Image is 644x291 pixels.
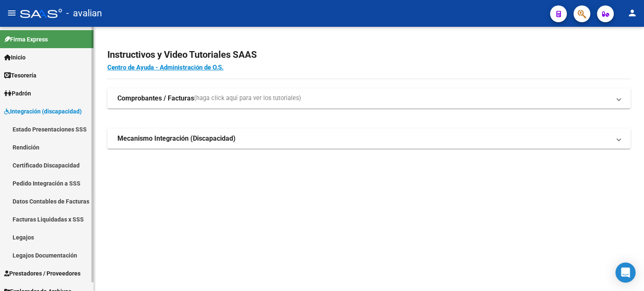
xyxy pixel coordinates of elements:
mat-expansion-panel-header: Mecanismo Integración (Discapacidad) [107,129,631,149]
span: Firma Express [4,35,48,44]
a: Centro de Ayuda - Administración de O.S. [107,64,223,71]
span: Integración (discapacidad) [4,107,82,116]
mat-icon: person [627,8,637,18]
span: Inicio [4,53,26,62]
h2: Instructivos y Video Tutoriales SAAS [107,47,631,63]
div: Open Intercom Messenger [615,263,636,283]
mat-expansion-panel-header: Comprobantes / Facturas(haga click aquí para ver los tutoriales) [107,88,631,108]
span: - avalian [66,4,102,23]
span: Tesorería [4,71,36,80]
strong: Mecanismo Integración (Discapacidad) [117,134,236,143]
span: (haga click aquí para ver los tutoriales) [194,94,301,103]
span: Prestadores / Proveedores [4,269,80,278]
strong: Comprobantes / Facturas [117,94,194,103]
mat-icon: menu [7,8,17,18]
span: Padrón [4,89,31,98]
